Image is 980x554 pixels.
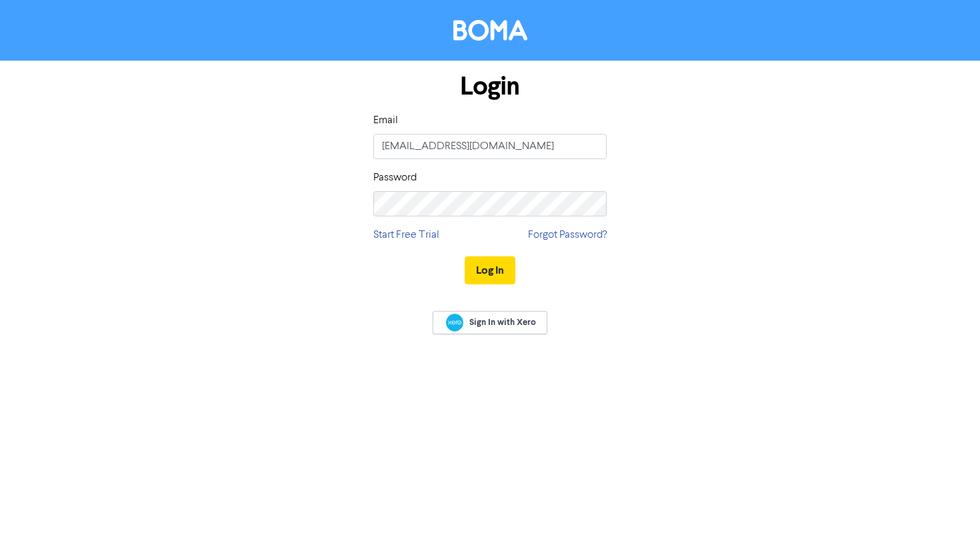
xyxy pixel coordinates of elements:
img: Xero logo [446,314,463,332]
a: Sign In with Xero [433,311,547,334]
label: Password [373,170,417,186]
label: Email [373,113,398,129]
img: BOMA Logo [453,20,527,41]
iframe: Chat Widget [913,490,980,554]
a: Start Free Trial [373,227,439,243]
span: Sign In with Xero [469,316,536,328]
a: Forgot Password? [528,227,607,243]
button: Log In [465,256,515,284]
h1: Login [373,71,607,102]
